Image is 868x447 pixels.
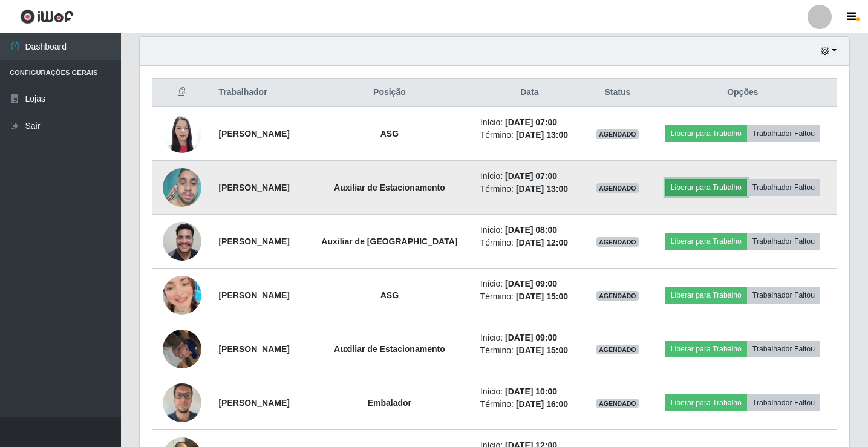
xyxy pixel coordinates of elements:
[218,237,289,246] strong: [PERSON_NAME]
[163,162,201,214] img: 1748551724527.jpeg
[665,125,747,142] button: Liberar para Trabalho
[473,79,586,107] th: Data
[218,290,289,300] strong: [PERSON_NAME]
[163,261,201,330] img: 1757779706690.jpeg
[480,129,579,142] li: Término:
[516,399,568,409] time: [DATE] 16:00
[163,323,201,374] img: 1754491826586.jpeg
[211,79,306,107] th: Trabalhador
[596,183,639,193] span: AGENDADO
[380,290,399,300] strong: ASG
[480,183,579,195] li: Término:
[516,184,568,194] time: [DATE] 13:00
[218,183,289,192] strong: [PERSON_NAME]
[665,341,747,357] button: Liberar para Trabalho
[747,125,820,142] button: Trabalhador Faltou
[20,9,74,24] img: CoreUI Logo
[516,238,568,247] time: [DATE] 12:00
[665,179,747,196] button: Liberar para Trabalho
[665,394,747,411] button: Liberar para Trabalho
[747,233,820,250] button: Trabalhador Faltou
[516,130,568,140] time: [DATE] 13:00
[505,387,557,396] time: [DATE] 10:00
[747,179,820,196] button: Trabalhador Faltou
[747,341,820,357] button: Trabalhador Faltou
[516,292,568,301] time: [DATE] 15:00
[747,287,820,304] button: Trabalhador Faltou
[334,344,445,354] strong: Auxiliar de Estacionamento
[505,333,557,342] time: [DATE] 09:00
[596,399,639,408] span: AGENDADO
[516,345,568,355] time: [DATE] 15:00
[218,398,289,408] strong: [PERSON_NAME]
[596,345,639,354] span: AGENDADO
[596,291,639,301] span: AGENDADO
[380,129,399,139] strong: ASG
[505,171,557,181] time: [DATE] 07:00
[480,237,579,249] li: Término:
[505,225,557,235] time: [DATE] 08:00
[480,331,579,344] li: Início:
[586,79,649,107] th: Status
[480,170,579,183] li: Início:
[480,290,579,303] li: Término:
[665,287,747,304] button: Liberar para Trabalho
[596,237,639,247] span: AGENDADO
[665,233,747,250] button: Liberar para Trabalho
[747,394,820,411] button: Trabalhador Faltou
[218,129,289,139] strong: [PERSON_NAME]
[163,108,201,159] img: 1732967695446.jpeg
[505,279,557,289] time: [DATE] 09:00
[480,385,579,398] li: Início:
[163,215,201,267] img: 1750720776565.jpeg
[163,377,201,428] img: 1740418670523.jpeg
[334,183,445,192] strong: Auxiliar de Estacionamento
[306,79,473,107] th: Posição
[480,398,579,411] li: Término:
[480,116,579,129] li: Início:
[480,224,579,237] li: Início:
[649,79,837,107] th: Opções
[480,344,579,357] li: Término:
[505,117,557,127] time: [DATE] 07:00
[480,278,579,290] li: Início:
[321,237,457,246] strong: Auxiliar de [GEOGRAPHIC_DATA]
[218,344,289,354] strong: [PERSON_NAME]
[596,129,639,139] span: AGENDADO
[368,398,411,408] strong: Embalador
